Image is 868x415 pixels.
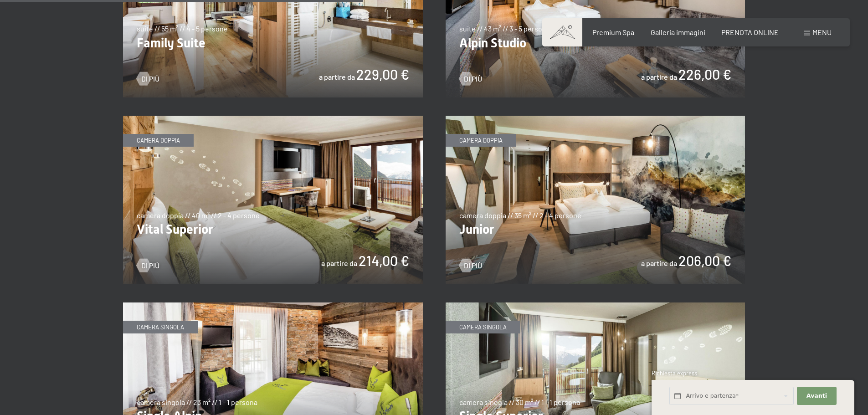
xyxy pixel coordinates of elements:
[459,261,482,271] a: Di più
[446,116,745,284] img: Junior
[123,116,423,122] a: Vital Superior
[464,261,482,271] span: Di più
[797,387,836,405] button: Avanti
[123,116,423,284] img: Vital Superior
[651,28,705,36] a: Galleria immagini
[123,303,423,308] a: Single Alpin
[806,392,827,400] span: Avanti
[137,74,159,84] a: Di più
[141,74,159,84] span: Di più
[137,261,159,271] a: Di più
[652,369,697,377] span: Richiesta express
[459,74,482,84] a: Di più
[592,28,634,36] a: Premium Spa
[721,28,779,36] a: PRENOTA ONLINE
[141,261,159,271] span: Di più
[812,28,832,36] span: Menu
[446,116,745,122] a: Junior
[464,74,482,84] span: Di più
[446,303,745,308] a: Single Superior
